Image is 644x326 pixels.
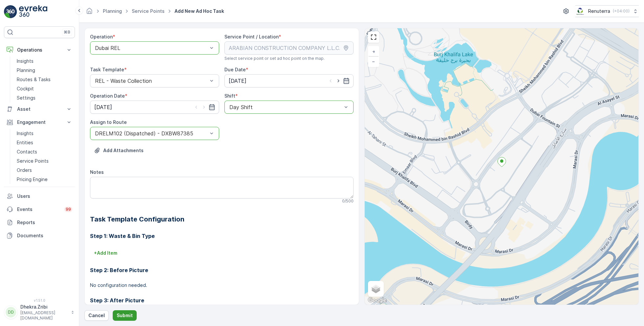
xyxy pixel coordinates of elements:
[90,145,148,156] button: Upload File
[14,156,75,166] a: Service Points
[575,8,586,15] img: Screenshot_2024-07-26_at_13.33.01.png
[4,229,75,242] a: Documents
[20,304,68,310] p: Dhekra.Zribi
[90,282,354,289] p: No configuration needed.
[588,8,610,14] p: Renuterra
[90,101,219,114] input: dd/mm/yyyy
[19,5,47,18] img: logo_light-DOdMpM7g.png
[369,47,379,57] a: Zoom In
[17,193,72,199] p: Users
[14,138,75,147] a: Entities
[17,76,51,83] p: Routes & Tasks
[90,266,354,274] h3: Step 2: Before Picture
[372,49,375,54] span: +
[90,67,124,72] label: Task Template
[369,282,383,296] a: Layers
[4,216,75,229] a: Reports
[173,8,225,14] span: Add New Ad Hoc Task
[4,203,75,216] a: Events99
[14,84,75,93] a: Cockpit
[90,34,113,39] label: Operation
[4,298,75,302] span: v 1.51.0
[86,10,93,15] a: Homepage
[366,296,388,305] a: Open this area in Google Maps (opens a new window)
[90,248,121,258] button: +Add Item
[103,8,122,14] a: Planning
[14,129,75,138] a: Insights
[90,232,354,240] h3: Step 1: Waste & Bin Type
[17,167,32,174] p: Orders
[17,206,60,213] p: Events
[90,214,354,224] h2: Task Template Configuration
[17,106,62,112] p: Asset
[224,34,279,39] label: Service Point / Location
[14,57,75,66] a: Insights
[224,56,325,61] span: Select service point or set ad hoc point on the map.
[84,310,109,321] button: Cancel
[17,219,72,226] p: Reports
[14,147,75,156] a: Contacts
[6,307,16,317] div: DD
[17,67,35,74] p: Planning
[17,58,34,64] p: Insights
[4,5,17,18] img: logo
[17,176,48,183] p: Pricing Engine
[4,190,75,203] a: Users
[17,47,62,53] p: Operations
[4,43,75,57] button: Operations
[17,232,72,239] p: Documents
[17,158,49,164] p: Service Points
[90,296,354,304] h3: Step 3: After Picture
[94,250,117,256] p: + Add Item
[224,67,246,72] label: Due Date
[369,57,379,66] a: Zoom Out
[14,166,75,175] a: Orders
[132,8,165,14] a: Service Points
[14,175,75,184] a: Pricing Engine
[17,95,35,101] p: Settings
[117,312,133,319] p: Submit
[366,296,388,305] img: Google
[90,169,104,175] label: Notes
[17,130,34,137] p: Insights
[103,147,144,154] p: Add Attachments
[4,116,75,129] button: Engagement
[369,32,379,42] a: View Fullscreen
[17,85,34,92] p: Cockpit
[4,103,75,116] button: Asset
[613,9,630,14] p: ( +04:00 )
[372,58,375,64] span: −
[90,93,125,99] label: Operation Date
[14,93,75,103] a: Settings
[17,149,37,155] p: Contacts
[224,74,354,87] input: dd/mm/yyyy
[14,75,75,84] a: Routes & Tasks
[224,93,235,99] label: Shift
[342,198,354,204] p: 0 / 500
[66,207,71,212] p: 99
[90,119,127,125] label: Assign to Route
[224,41,354,55] input: ARABIAN CONSTRUCTION COMPANY L.L.C. - Baccarat Hotel & Residences
[14,66,75,75] a: Planning
[64,30,70,35] p: ⌘B
[4,304,75,321] button: DDDhekra.Zribi[EMAIL_ADDRESS][DOMAIN_NAME]
[575,5,639,17] button: Renuterra(+04:00)
[88,312,105,319] p: Cancel
[17,119,62,126] p: Engagement
[20,310,68,321] p: [EMAIL_ADDRESS][DOMAIN_NAME]
[17,139,33,146] p: Entities
[113,310,137,321] button: Submit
